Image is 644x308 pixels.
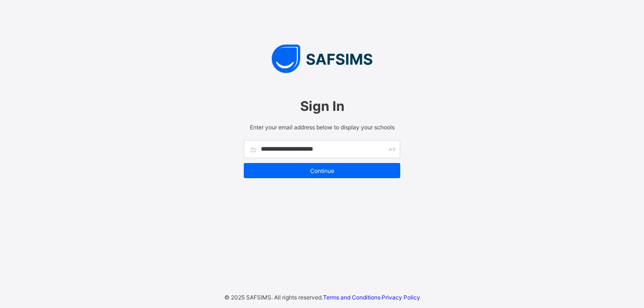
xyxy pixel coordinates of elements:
img: SAFSIMS Logo [234,45,410,73]
span: Enter your email address below to display your schools [244,124,400,131]
span: Sign In [244,98,400,114]
a: Terms and Conditions [323,294,380,301]
span: © 2025 SAFSIMS. All rights reserved. [224,294,323,301]
a: Privacy Policy [382,294,420,301]
span: Continue [251,167,393,174]
span: · [323,294,420,301]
